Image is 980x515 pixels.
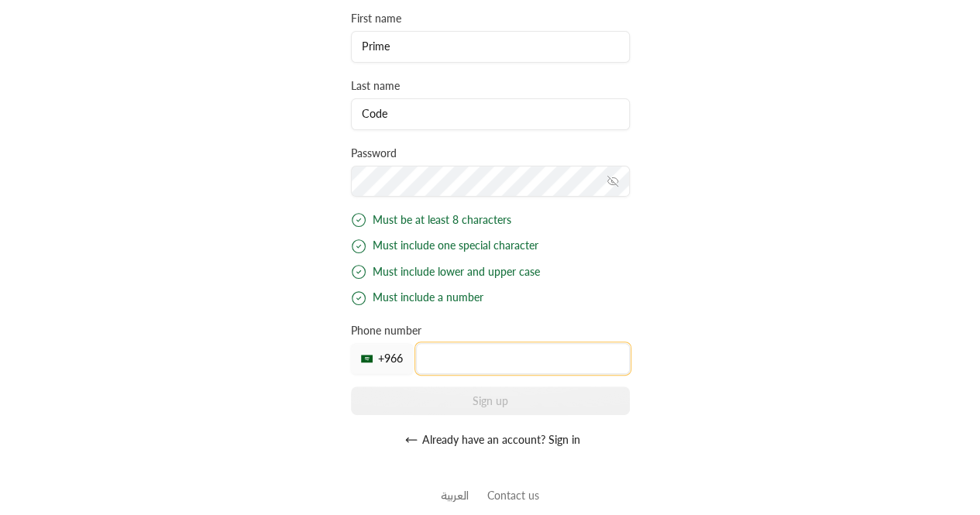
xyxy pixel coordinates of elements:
[441,480,469,509] a: العربية
[351,146,397,161] label: Password
[351,238,630,254] div: Must include one special character
[351,424,630,455] button: Already have an account? Sign in
[487,487,539,503] button: Contact us
[351,343,413,374] div: +966
[600,169,625,194] button: toggle password visibility
[351,264,630,280] div: Must include lower and upper case
[351,78,400,94] label: Last name
[351,212,630,228] div: Must be at least 8 characters
[351,290,630,306] div: Must include a number
[351,11,401,26] label: First name
[487,489,539,502] a: Contact us
[351,323,421,338] label: Phone number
